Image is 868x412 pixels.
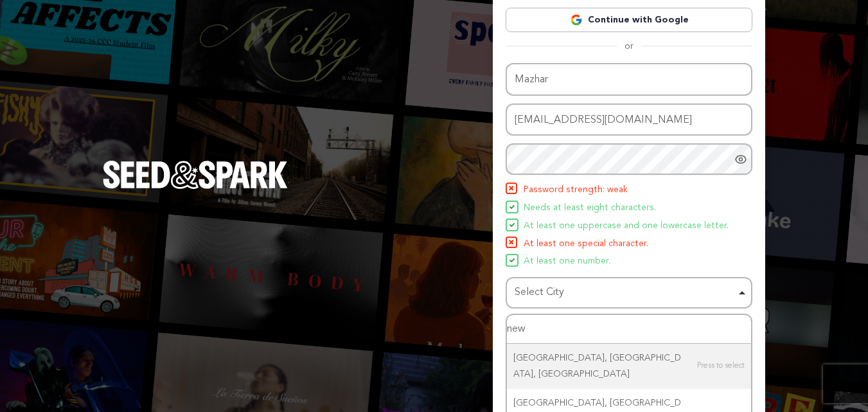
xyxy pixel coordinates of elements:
[506,103,752,136] input: Email address
[515,283,736,302] div: Select City
[507,315,751,344] input: Select City
[507,238,516,247] img: Seed&Spark Icon
[524,237,648,252] span: At least one special character.
[507,184,516,193] img: Seed&Spark Icon
[734,153,747,166] a: Show password as plain text. Warning: this will display your password on the screen.
[617,40,641,53] span: or
[524,201,656,216] span: Needs at least eight characters.
[103,161,288,189] img: Seed&Spark Logo
[524,219,729,234] span: At least one uppercase and one lowercase letter.
[524,183,628,198] span: Password strength: weak
[509,222,515,228] img: Seed&Spark Icon
[509,258,515,263] img: Seed&Spark Icon
[507,344,751,389] div: [GEOGRAPHIC_DATA], [GEOGRAPHIC_DATA], [GEOGRAPHIC_DATA]
[509,204,515,210] img: Seed&Spark Icon
[570,13,583,26] img: Google logo
[524,254,610,269] span: At least one number.
[506,63,752,96] input: Name
[506,8,752,32] a: Continue with Google
[103,161,288,215] a: Seed&Spark Homepage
